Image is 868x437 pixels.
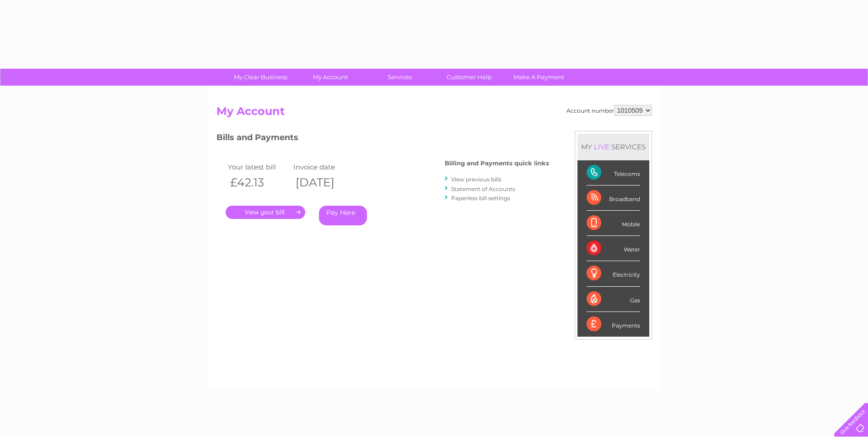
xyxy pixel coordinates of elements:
h3: Bills and Payments [216,131,549,147]
a: Customer Help [431,69,507,86]
th: £42.13 [226,173,291,192]
div: Account number [566,105,652,116]
a: Paperless bill settings [451,195,510,202]
a: . [226,206,305,219]
div: MY SERVICES [577,134,649,160]
div: Broadband [587,186,640,211]
a: Services [362,69,437,86]
th: [DATE] [291,173,357,192]
td: Invoice date [291,161,357,173]
a: My Clear Business [223,69,298,86]
div: Payments [587,312,640,337]
a: Statement of Accounts [451,186,515,192]
div: Gas [587,287,640,312]
div: Telecoms [587,160,640,186]
a: Pay Here [319,206,367,225]
a: My Account [292,69,368,86]
div: LIVE [592,142,611,151]
td: Your latest bill [226,161,291,173]
div: Mobile [587,211,640,236]
h4: Billing and Payments quick links [445,160,549,167]
div: Water [587,236,640,261]
a: Make A Payment [501,69,577,86]
div: Electricity [587,261,640,286]
h2: My Account [216,105,652,122]
a: View previous bills [451,176,501,183]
